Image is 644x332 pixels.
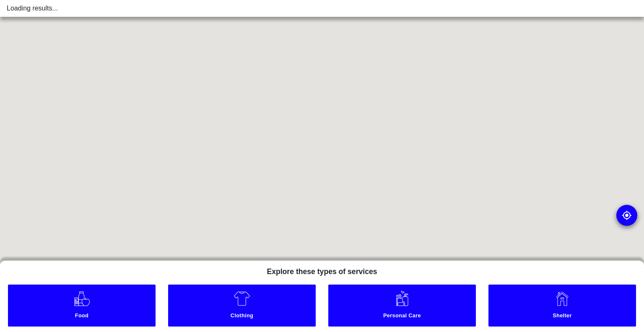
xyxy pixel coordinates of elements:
[7,3,637,13] div: Loading results...
[554,290,571,307] img: Shelter
[8,285,155,327] a: Food
[488,285,636,327] a: Shelter
[328,285,475,327] a: Personal Care
[491,312,634,321] small: Shelter
[260,261,384,280] h5: Explore these types of services
[622,210,632,220] img: go to my location
[170,312,314,321] small: Clothing
[73,290,91,307] img: Food
[168,285,315,327] a: Clothing
[234,290,250,307] img: Clothing
[394,290,410,307] img: Personal Care
[330,312,474,321] small: Personal Care
[10,312,153,321] small: Food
